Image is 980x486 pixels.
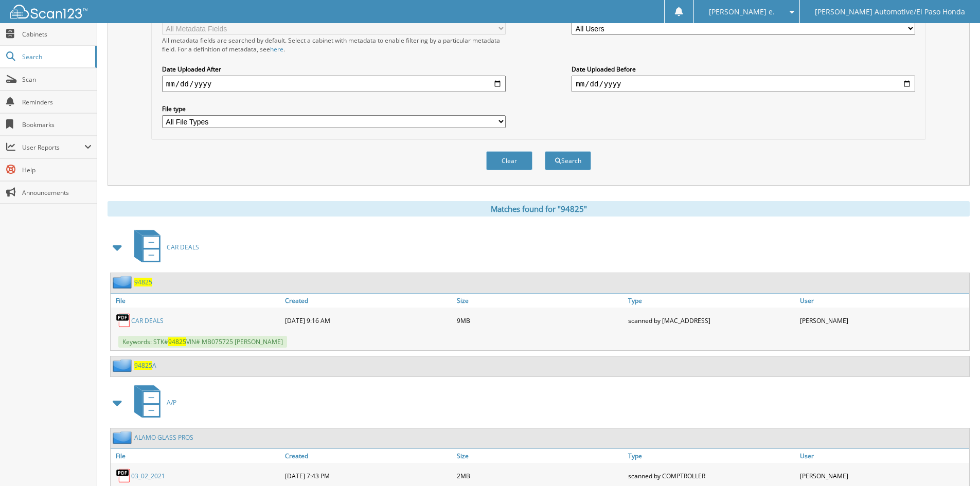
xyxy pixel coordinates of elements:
[22,166,92,174] span: Help
[116,468,131,483] img: PDF.png
[22,188,92,197] span: Announcements
[10,5,87,19] img: scan123-logo-white.svg
[454,449,626,463] a: Size
[134,433,193,442] a: ALAMO GLASS PROS
[167,398,176,407] span: A/P
[168,337,186,346] span: 94825
[282,449,454,463] a: Created
[270,45,283,53] a: here
[162,36,506,53] div: All metadata fields are searched by default. Select a cabinet with metadata to enable filtering b...
[282,465,454,486] div: [DATE] 7:43 PM
[572,76,915,92] input: end
[626,449,797,463] a: Type
[128,382,176,423] a: A/P
[282,310,454,331] div: [DATE] 9:16 AM
[454,465,626,486] div: 2MB
[22,30,92,39] span: Cabinets
[22,143,84,152] span: User Reports
[113,276,134,289] img: folder2.png
[116,313,131,328] img: PDF.png
[134,361,156,370] a: 94825A
[797,449,969,463] a: User
[545,151,591,170] button: Search
[131,472,165,480] a: 03_02_2021
[282,294,454,308] a: Created
[118,336,287,348] span: Keywords: STK# VIN# MB075725 [PERSON_NAME]
[815,9,965,15] span: [PERSON_NAME] Automotive/El Paso Honda
[134,361,152,370] span: 94825
[134,278,152,286] a: 94825
[572,65,915,74] label: Date Uploaded Before
[22,52,90,61] span: Search
[454,310,626,331] div: 9MB
[709,9,775,15] span: [PERSON_NAME] e.
[454,294,626,308] a: Size
[797,294,969,308] a: User
[162,76,506,92] input: start
[626,294,797,308] a: Type
[162,65,506,74] label: Date Uploaded After
[797,310,969,331] div: [PERSON_NAME]
[162,104,506,113] label: File type
[22,98,92,106] span: Reminders
[111,449,282,463] a: File
[108,201,970,217] div: Matches found for "94825"
[22,75,92,84] span: Scan
[486,151,532,170] button: Clear
[797,465,969,486] div: [PERSON_NAME]
[131,316,164,325] a: CAR DEALS
[128,227,199,267] a: CAR DEALS
[113,359,134,372] img: folder2.png
[113,431,134,444] img: folder2.png
[626,465,797,486] div: scanned by COMPTROLLER
[111,294,282,308] a: File
[167,243,199,251] span: CAR DEALS
[626,310,797,331] div: scanned by [MAC_ADDRESS]
[22,120,92,129] span: Bookmarks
